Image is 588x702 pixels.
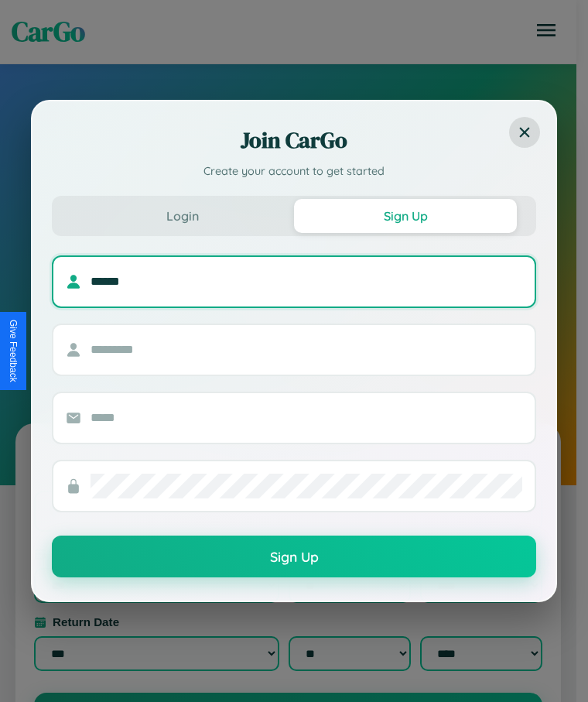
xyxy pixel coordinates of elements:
p: Create your account to get started [52,163,536,180]
button: Login [71,199,294,233]
button: Sign Up [52,536,536,577]
h2: Join CarGo [52,125,536,156]
button: Sign Up [294,199,517,233]
div: Give Feedback [8,320,19,382]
